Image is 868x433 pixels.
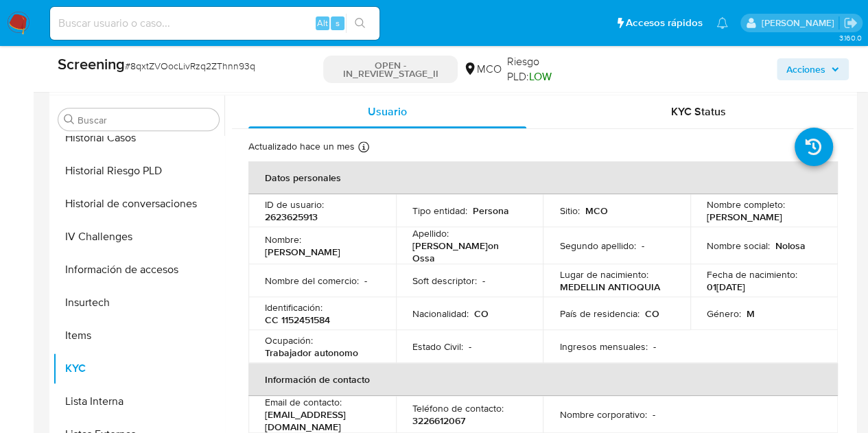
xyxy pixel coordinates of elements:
p: Persona [473,204,509,217]
p: Ocupación : [265,334,313,347]
p: 2623625913 [265,211,318,223]
p: Sitio : [559,204,579,217]
button: Información de accesos [53,253,224,286]
p: Teléfono de contacto : [412,402,504,414]
p: - [641,239,644,252]
p: Estado Civil : [412,340,463,353]
p: Ingresos mensuales : [559,340,647,353]
p: Actualizado hace un mes [248,140,355,153]
p: Nacionalidad : [412,307,469,320]
p: Segundo apellido : [559,239,635,252]
p: MEDELLIN ANTIOQUIA [559,281,659,293]
span: Riesgo PLD: [507,54,583,84]
p: [EMAIL_ADDRESS][DOMAIN_NAME] [265,408,374,433]
p: marcela.perdomo@mercadolibre.com.co [761,16,838,30]
p: Soft descriptor : [412,274,477,287]
p: ID de usuario : [265,198,324,211]
button: KYC [53,352,224,385]
p: País de residencia : [559,307,639,320]
p: Nombre social : [707,239,770,252]
p: [PERSON_NAME] [265,246,340,258]
button: Items [53,319,224,352]
p: Identificación : [265,301,322,314]
p: 3226612067 [412,414,465,427]
button: Historial de conversaciones [53,187,224,220]
p: [PERSON_NAME]on Ossa [412,239,521,264]
p: Nombre del comercio : [265,274,359,287]
button: Buscar [64,114,75,125]
span: Accesos rápidos [626,16,703,30]
a: Notificaciones [716,17,728,29]
p: Nolosa [775,239,806,252]
p: OPEN - IN_REVIEW_STAGE_II [323,56,458,83]
th: Datos personales [248,161,838,194]
input: Buscar usuario o caso... [50,14,379,32]
span: 3.160.0 [838,32,861,43]
span: KYC Status [671,104,726,119]
button: Historial Riesgo PLD [53,154,224,187]
p: M [747,307,755,320]
p: Apellido : [412,227,449,239]
span: s [336,16,340,30]
p: - [652,408,655,421]
p: Email de contacto : [265,396,342,408]
p: CO [644,307,659,320]
p: CO [474,307,489,320]
p: MCO [585,204,607,217]
button: Lista Interna [53,385,224,418]
button: Insurtech [53,286,224,319]
button: Historial Casos [53,121,224,154]
span: Acciones [786,58,825,80]
a: Salir [843,16,858,30]
p: Género : [707,307,741,320]
p: [PERSON_NAME] [707,211,782,223]
p: CC 1152451584 [265,314,330,326]
span: Alt [317,16,328,30]
p: - [469,340,471,353]
span: LOW [529,69,552,84]
p: - [653,340,655,353]
p: - [482,274,485,287]
button: search-icon [346,14,374,33]
p: 01[DATE] [707,281,745,293]
b: Screening [58,53,125,75]
button: IV Challenges [53,220,224,253]
p: Fecha de nacimiento : [707,268,797,281]
div: MCO [463,62,502,77]
span: # 8qxtZVOocLivRzq2ZThnn93q [125,59,255,73]
input: Buscar [78,114,213,126]
p: Trabajador autonomo [265,347,358,359]
p: Tipo entidad : [412,204,467,217]
p: Nombre : [265,233,301,246]
p: Lugar de nacimiento : [559,268,648,281]
th: Información de contacto [248,363,838,396]
span: Usuario [368,104,407,119]
button: Acciones [777,58,849,80]
p: Nombre completo : [707,198,785,211]
p: Nombre corporativo : [559,408,646,421]
p: - [364,274,367,287]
